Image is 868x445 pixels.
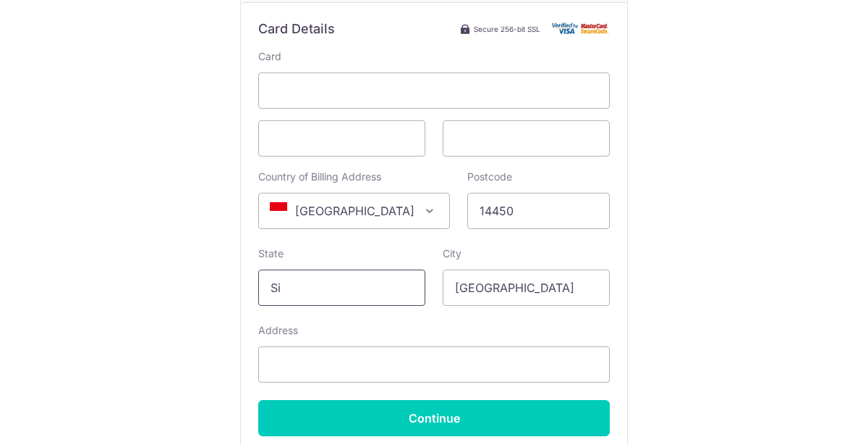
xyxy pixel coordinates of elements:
[467,193,610,229] input: Example 123456
[258,193,450,229] span: Indonesia
[258,400,610,436] input: Continue
[443,246,461,261] label: City
[474,23,540,35] span: Secure 256-bit SSL
[271,130,413,147] iframe: Secure card expiration date input frame
[258,49,281,64] label: Card
[467,170,512,184] label: Postcode
[271,82,597,99] iframe: Secure card number input frame
[259,194,449,228] span: Indonesia
[258,246,284,261] label: State
[258,20,335,38] h6: Card Details
[552,22,610,35] img: Card secure
[258,323,298,338] label: Address
[258,170,381,184] label: Country of Billing Address
[455,130,597,147] iframe: Secure card security code input frame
